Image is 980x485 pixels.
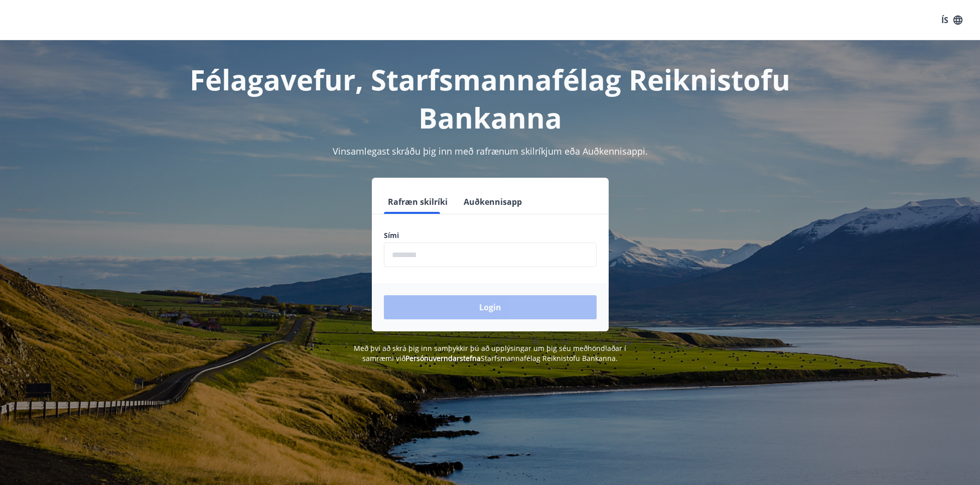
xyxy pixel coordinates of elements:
button: ÍS [936,11,968,29]
button: Auðkennisapp [460,190,526,214]
span: Vinsamlegast skráðu þig inn með rafrænum skilríkjum eða Auðkennisappi. [333,145,648,157]
h1: Félagavefur, Starfsmannafélag Reiknistofu Bankanna [141,60,839,137]
label: Sími [384,230,597,240]
button: Rafræn skilríki [384,190,452,214]
a: Persónuverndarstefna [405,353,481,363]
span: Með því að skrá þig inn samþykkir þú að upplýsingar um þig séu meðhöndlaðar í samræmi við Starfsm... [354,343,626,363]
